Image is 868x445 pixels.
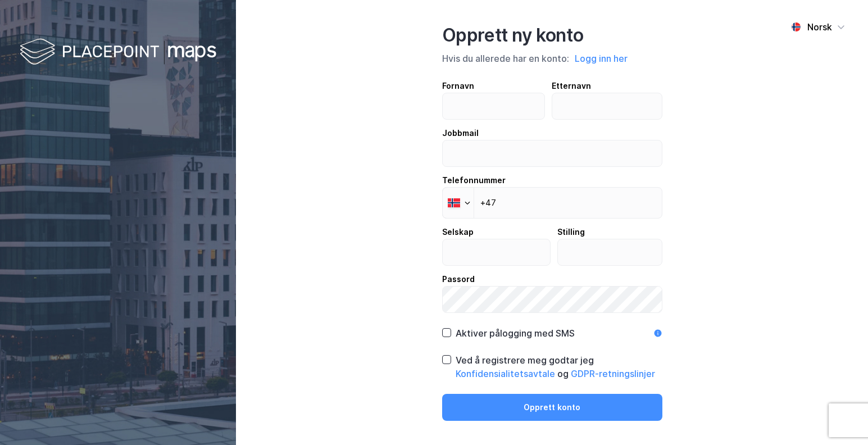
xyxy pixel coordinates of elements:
[442,24,662,47] div: Opprett ny konto
[442,187,662,219] input: Telefonnummer
[20,36,216,69] img: logo-white.f07954bde2210d2a523dddb988cd2aa7.svg
[442,273,662,286] div: Passord
[812,391,868,445] iframe: Chat Widget
[552,79,662,93] div: Etternavn
[442,394,662,421] button: Opprett konto
[456,326,575,340] div: Aktiver pålogging med SMS
[571,51,631,66] button: Logg inn her
[807,20,832,34] div: Norsk
[442,79,546,93] div: Fornavn
[456,353,662,380] div: Ved å registrere meg godtar jeg og
[442,51,662,66] div: Hvis du allerede har en konto:
[442,225,551,239] div: Selskap
[442,126,662,140] div: Jobbmail
[442,174,662,187] div: Telefonnummer
[557,225,662,239] div: Stilling
[443,188,474,218] div: Norway: + 47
